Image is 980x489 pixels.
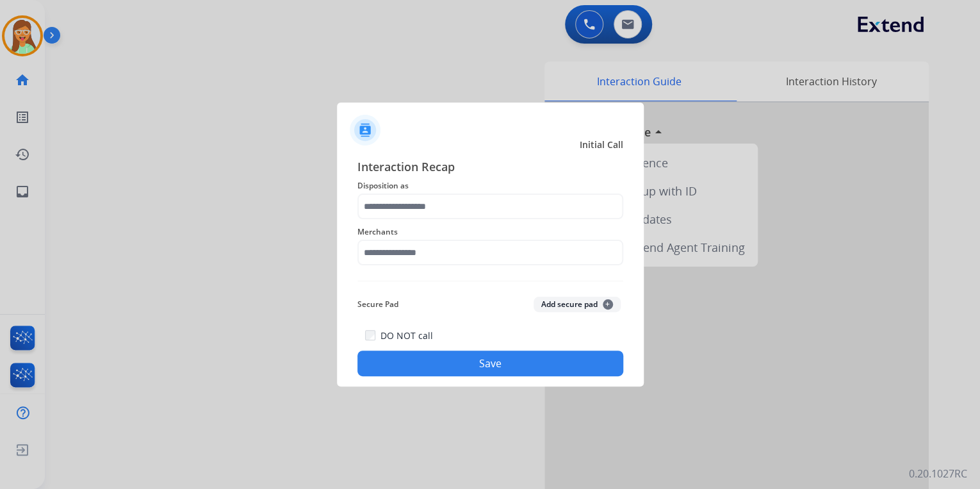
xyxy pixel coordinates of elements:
span: Disposition as [357,178,623,194]
img: contactIcon [350,115,380,145]
span: Merchants [357,224,623,240]
button: Save [357,351,623,376]
label: DO NOT call [380,329,433,342]
span: + [603,299,613,310]
span: Initial Call [580,138,623,151]
span: Interaction Recap [357,158,623,178]
img: contact-recap-line.svg [357,281,623,281]
p: 0.20.1027RC [909,466,967,481]
span: Secure Pad [357,297,398,312]
button: Add secure pad+ [534,297,621,312]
